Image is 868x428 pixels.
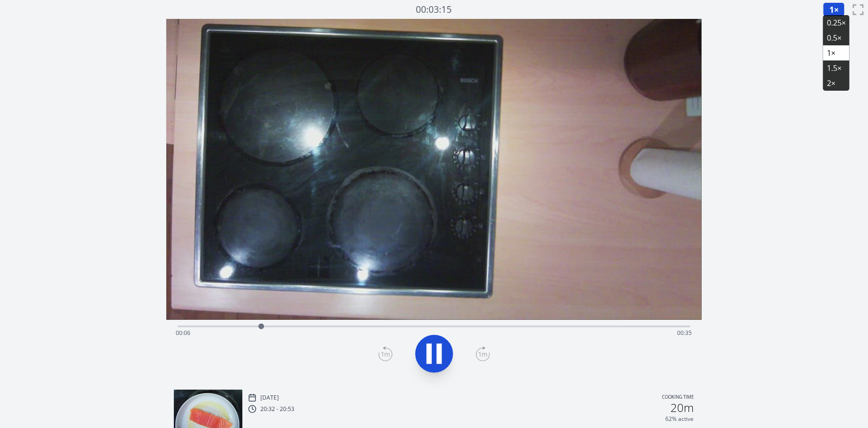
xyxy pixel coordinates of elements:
[416,3,452,17] a: 00:03:15
[829,4,834,15] span: 1
[260,405,294,413] p: 20:32 - 20:53
[823,76,850,91] li: 2×
[823,60,850,76] li: 1.5×
[678,329,692,337] span: 00:35
[176,329,190,337] span: 00:06
[823,30,850,45] li: 0.5×
[662,394,694,402] p: Cooking time
[823,45,850,60] li: 1×
[666,415,694,423] p: 62% active
[823,2,845,17] button: 1×
[260,394,279,402] p: [DATE]
[671,402,694,413] h2: 20m
[823,15,850,30] li: 0.25×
